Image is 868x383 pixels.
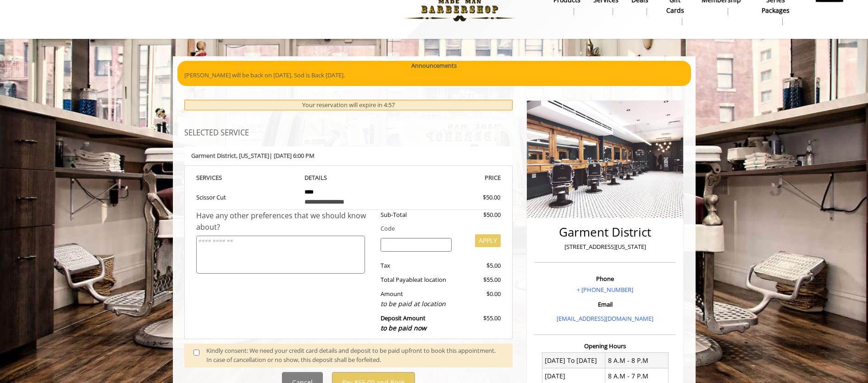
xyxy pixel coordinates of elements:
[184,100,513,110] div: Your reservation will expire in 4:57
[374,210,459,220] div: Sub-Total
[605,353,669,368] td: 8 A.M - 8 P.M
[374,261,459,270] div: Tax
[557,314,653,323] a: [EMAIL_ADDRESS][DOMAIN_NAME]
[459,210,501,220] div: $50.00
[475,234,501,247] button: APPLY
[381,324,426,332] span: to be paid now
[196,210,374,233] div: Have any other preferences that we should know about?
[411,61,457,70] b: Announcements
[459,289,501,309] div: $0.00
[537,301,673,307] h3: Email
[542,353,605,368] td: [DATE] To [DATE]
[374,275,459,285] div: Total Payable
[459,261,501,270] div: $5.00
[381,314,426,332] b: Deposit Amount
[184,70,684,80] p: [PERSON_NAME] will be back on [DATE]. Sod is Back [DATE].
[219,173,222,182] span: S
[196,183,298,210] td: Scissor Cut
[459,275,501,285] div: $55.00
[537,275,673,282] h3: Phone
[535,343,675,349] h3: Opening Hours
[417,275,446,284] span: at location
[236,151,269,160] span: , [US_STATE]
[374,289,459,309] div: Amount
[196,173,298,183] th: SERVICE
[450,193,500,202] div: $50.00
[381,299,452,309] div: to be paid at location
[399,173,501,183] th: PRICE
[191,151,315,160] b: Garment District | [DATE] 6:00 PM
[537,226,673,239] h2: Garment District
[577,286,633,294] a: + [PHONE_NUMBER]
[374,224,501,233] div: Code
[537,242,673,252] p: [STREET_ADDRESS][US_STATE]
[206,346,503,365] div: Kindly consent: We need your credit card details and deposit to be paid upfront to book this appo...
[459,313,501,333] div: $55.00
[298,173,399,183] th: DETAILS
[184,129,513,137] h3: SELECTED SERVICE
